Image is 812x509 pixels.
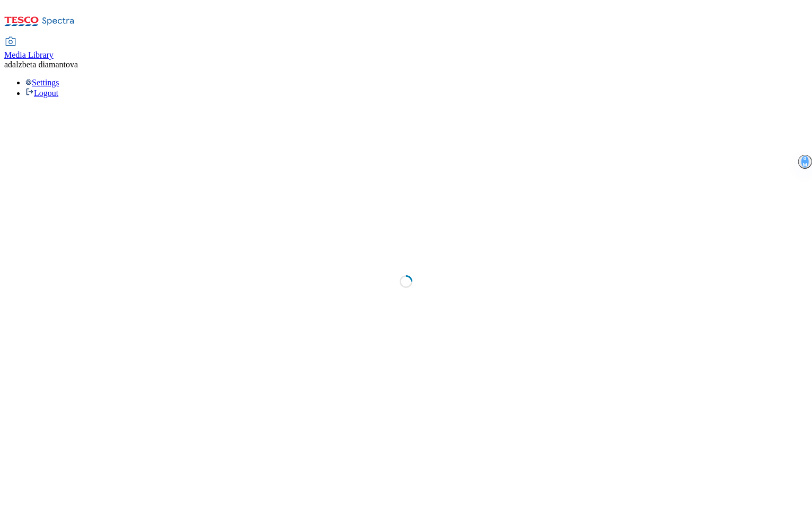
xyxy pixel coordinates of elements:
[25,89,58,98] a: Logout
[4,60,12,69] span: ad
[25,78,59,87] a: Settings
[12,60,78,69] span: alzbeta diamantova
[4,50,54,59] span: Media Library
[4,38,54,60] a: Media Library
